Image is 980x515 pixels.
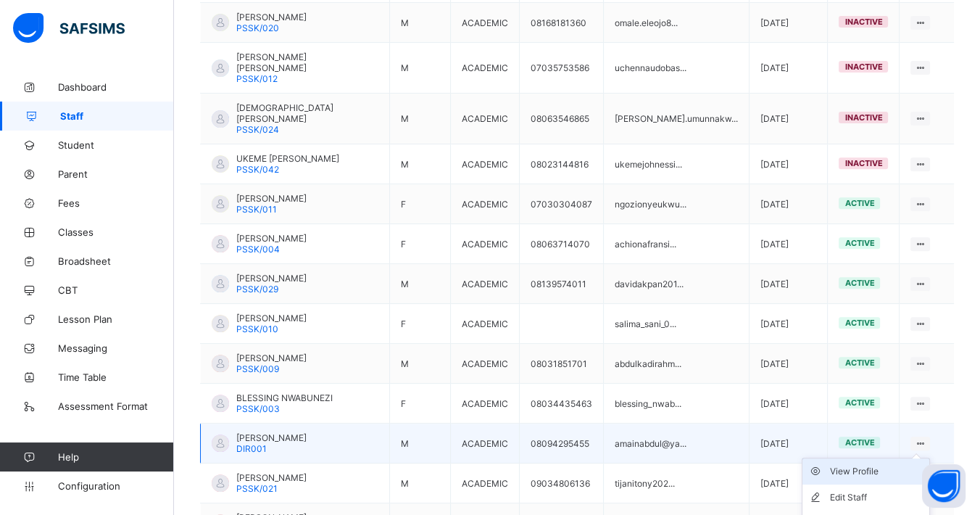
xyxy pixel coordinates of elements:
[450,224,519,264] td: ACADEMIC
[236,164,279,175] span: PSSK/042
[58,197,174,209] span: Fees
[603,224,749,264] td: achionafransi...
[58,342,174,354] span: Messaging
[450,344,519,384] td: ACADEMIC
[390,384,451,424] td: F
[519,144,603,184] td: 08023144816
[390,304,451,344] td: F
[450,264,519,304] td: ACADEMIC
[519,264,603,304] td: 08139574011
[450,424,519,463] td: ACADEMIC
[236,102,378,124] span: [DEMOGRAPHIC_DATA][PERSON_NAME]
[603,3,749,43] td: omale.eleojo8...
[390,184,451,224] td: F
[390,463,451,503] td: M
[830,490,923,505] div: Edit Staff
[58,226,174,238] span: Classes
[844,198,874,208] span: active
[236,363,279,374] span: PSSK/009
[236,313,307,324] span: [PERSON_NAME]
[519,424,603,463] td: 08094295455
[749,3,828,43] td: [DATE]
[390,3,451,43] td: M
[519,94,603,144] td: 08063546865
[390,94,451,144] td: M
[450,384,519,424] td: ACADEMIC
[236,472,307,483] span: [PERSON_NAME]
[236,392,333,403] span: BLESSING NWABUNEZI
[390,144,451,184] td: M
[844,358,874,368] span: active
[58,168,174,180] span: Parent
[844,17,882,27] span: inactive
[450,3,519,43] td: ACADEMIC
[58,313,174,325] span: Lesson Plan
[519,384,603,424] td: 08034435463
[749,94,828,144] td: [DATE]
[236,273,307,284] span: [PERSON_NAME]
[749,264,828,304] td: [DATE]
[236,204,277,215] span: PSSK/011
[390,344,451,384] td: M
[519,43,603,94] td: 07035753586
[519,463,603,503] td: 09034806136
[603,184,749,224] td: ngozionyeukwu...
[603,94,749,144] td: [PERSON_NAME].umunnakw...
[749,384,828,424] td: [DATE]
[519,184,603,224] td: 07030304087
[450,94,519,144] td: ACADEMIC
[58,371,174,383] span: Time Table
[390,424,451,463] td: M
[922,464,966,508] button: Open asap
[236,153,339,164] span: UKEME [PERSON_NAME]
[749,184,828,224] td: [DATE]
[236,124,279,135] span: PSSK/024
[749,43,828,94] td: [DATE]
[844,62,882,72] span: inactive
[603,264,749,304] td: davidakpan201...
[603,463,749,503] td: tijanitony202...
[844,238,874,248] span: active
[236,443,267,454] span: DIR001
[58,480,173,492] span: Configuration
[236,284,278,294] span: PSSK/029
[236,73,278,84] span: PSSK/012
[13,13,125,44] img: safsims
[58,81,174,93] span: Dashboard
[236,244,280,255] span: PSSK/004
[58,255,174,267] span: Broadsheet
[844,318,874,328] span: active
[749,144,828,184] td: [DATE]
[519,344,603,384] td: 08031851701
[603,344,749,384] td: abdulkadirahm...
[58,139,174,151] span: Student
[450,304,519,344] td: ACADEMIC
[844,397,874,408] span: active
[844,112,882,123] span: inactive
[236,12,307,22] span: [PERSON_NAME]
[749,344,828,384] td: [DATE]
[390,264,451,304] td: M
[830,464,923,479] div: View Profile
[236,403,280,414] span: PSSK/003
[236,22,279,33] span: PSSK/020
[236,233,307,244] span: [PERSON_NAME]
[450,184,519,224] td: ACADEMIC
[236,432,307,443] span: [PERSON_NAME]
[60,110,174,122] span: Staff
[519,3,603,43] td: 08168181360
[603,424,749,463] td: amainabdul@ya...
[236,483,278,494] span: PSSK/021
[519,224,603,264] td: 08063714070
[603,384,749,424] td: blessing_nwab...
[58,284,174,296] span: CBT
[58,451,173,463] span: Help
[603,144,749,184] td: ukemejohnessi...
[749,224,828,264] td: [DATE]
[749,424,828,463] td: [DATE]
[749,463,828,503] td: [DATE]
[844,437,874,448] span: active
[390,224,451,264] td: F
[603,304,749,344] td: salima_sani_0...
[749,304,828,344] td: [DATE]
